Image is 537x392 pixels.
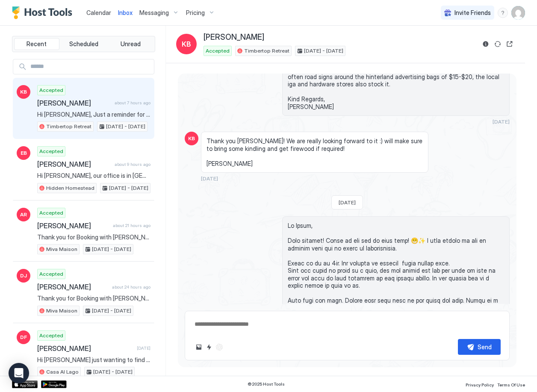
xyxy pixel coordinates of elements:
span: Timbertop Retreat [46,123,91,130]
input: Input Field [27,59,154,74]
span: Hi [PERSON_NAME], our office is in [GEOGRAPHIC_DATA]. 😊 Yes I believe it may be blue - may have l... [37,172,150,180]
div: User profile [511,6,525,20]
a: Terms Of Use [497,380,525,389]
span: Timbertop Retreat [244,47,289,55]
button: Upload image [194,342,204,352]
span: [DATE] - [DATE] [92,245,131,253]
button: Open reservation [505,39,515,49]
span: KB [188,135,195,142]
a: Calendar [86,8,111,17]
span: about 21 hours ago [113,223,150,228]
button: Send [458,339,501,355]
span: Thank you [PERSON_NAME]! We are really looking forward to it :) will make sure to bring some kind... [207,137,423,167]
span: Unread [121,40,141,48]
span: Accepted [39,270,63,278]
button: Quick reply [204,342,214,352]
span: Accepted [39,332,63,339]
span: [PERSON_NAME] [204,32,264,42]
span: Hi [PERSON_NAME], Just a reminder for your upcoming stay at [GEOGRAPHIC_DATA]! I hope you are loo... [37,111,150,118]
span: [DATE] - [DATE] [304,47,343,55]
span: Calendar [86,9,111,16]
span: Scheduled [69,40,98,48]
button: Recent [14,38,59,50]
span: [PERSON_NAME] [37,283,109,291]
span: Thank you for Booking with [PERSON_NAME]! We hope you are looking forward to your stay. Please ta... [37,295,150,302]
span: Inbox [118,9,133,16]
button: Sync reservation [493,39,503,49]
div: Send [478,342,492,351]
a: Inbox [118,8,133,17]
div: menu [498,8,508,18]
span: DJ [20,272,27,280]
a: Privacy Policy [466,380,494,389]
span: Thank you for Booking with [PERSON_NAME]! We hope you are looking forward to your stay. Please ta... [37,233,150,241]
span: about 24 hours ago [112,284,150,290]
span: Messaging [139,9,169,17]
span: Miva Maison [46,245,77,253]
span: EB [21,149,27,157]
span: DF [20,333,27,341]
span: © 2025 Host Tools [248,381,285,387]
button: Scheduled [61,38,106,50]
span: [PERSON_NAME] [37,344,133,353]
span: [DATE] - [DATE] [93,368,133,376]
span: Accepted [39,209,63,217]
span: [DATE] - [DATE] [109,184,148,192]
span: Accepted [39,147,63,155]
span: [DATE] - [DATE] [92,307,131,315]
span: Casa Al Lago [46,368,79,376]
span: Miva Maison [46,307,77,315]
span: Invite Friends [454,9,491,17]
span: [DATE] [137,345,150,351]
button: Reservation information [481,39,491,49]
span: [PERSON_NAME] [37,221,109,230]
span: AR [20,211,27,218]
span: Pricing [186,9,205,17]
span: Recent [27,40,47,48]
span: Hi [PERSON_NAME] just wanting to find out how far out can you take bookings? The booking would be... [37,356,150,364]
span: [PERSON_NAME] [37,160,111,168]
a: Host Tools Logo [12,6,76,19]
button: Unread [108,38,153,50]
span: about 9 hours ago [115,162,150,167]
span: [PERSON_NAME] [37,99,111,107]
span: [DATE] [493,118,510,125]
span: Hidden Homestead [46,184,94,192]
div: Open Intercom Messenger [9,363,29,383]
span: Privacy Policy [466,382,494,387]
div: tab-group [12,36,155,52]
span: [DATE] [339,199,356,206]
span: Accepted [39,86,63,94]
span: [DATE] [201,175,218,182]
span: about 7 hours ago [115,100,150,106]
span: KB [20,88,27,96]
span: Terms Of Use [497,382,525,387]
span: Accepted [206,47,230,55]
span: KB [182,39,191,49]
a: Google Play Store [41,380,67,388]
span: [DATE] - [DATE] [106,123,145,130]
a: App Store [12,380,38,388]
